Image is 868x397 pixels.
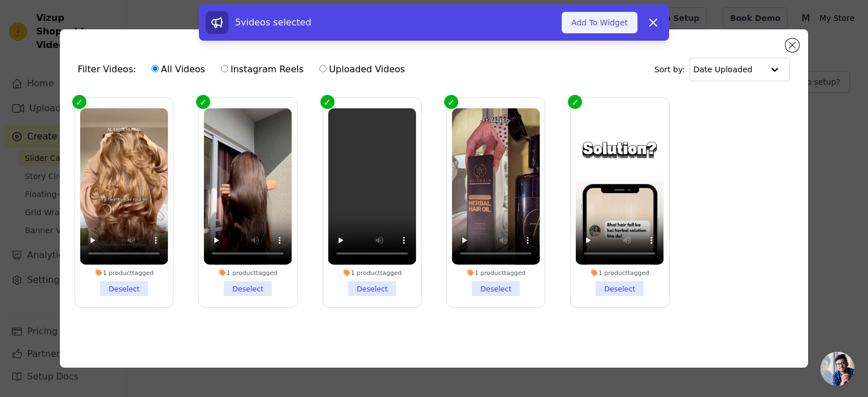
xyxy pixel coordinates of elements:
[654,58,791,81] div: Sort by:
[562,12,637,33] button: Add To Widget
[785,38,799,52] button: Close modal
[80,269,168,277] div: 1 product tagged
[204,269,292,277] div: 1 product tagged
[452,269,540,277] div: 1 product tagged
[319,62,405,77] label: Uploaded Videos
[220,62,304,77] label: Instagram Reels
[235,17,311,28] span: 5 videos selected
[576,269,664,277] div: 1 product tagged
[151,62,206,77] label: All Videos
[821,352,854,386] div: Open chat
[328,269,416,277] div: 1 product tagged
[78,56,411,82] div: Filter Videos:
